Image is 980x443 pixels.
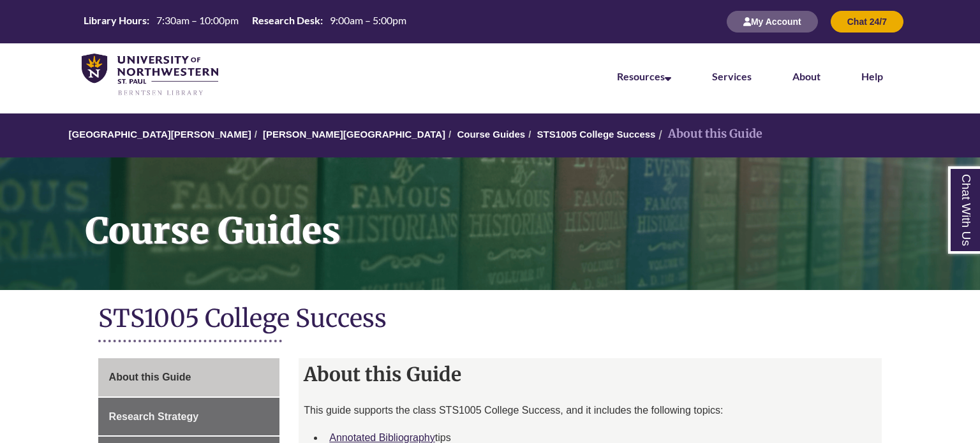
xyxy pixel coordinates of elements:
a: Resources [617,70,671,82]
a: STS1005 College Success [537,129,656,140]
a: My Account [727,16,818,27]
a: Chat 24/7 [831,16,903,27]
a: About [792,70,820,82]
a: About this Guide [98,358,280,396]
h2: About this Guide [299,358,882,390]
button: Chat 24/7 [831,11,903,33]
img: UNWSP Library Logo [82,54,218,97]
span: Research Strategy [109,411,199,422]
a: [GEOGRAPHIC_DATA][PERSON_NAME] [69,129,251,140]
span: 7:30am – 10:00pm [156,14,239,26]
a: Help [861,70,883,82]
th: Library Hours: [78,13,151,27]
a: Annotated Bibliography [329,432,434,443]
h1: Course Guides [71,157,980,273]
a: [PERSON_NAME][GEOGRAPHIC_DATA] [263,129,445,140]
a: Hours Today [78,13,412,31]
li: About this Guide [655,125,762,143]
a: Research Strategy [98,398,280,436]
a: Course Guides [457,129,525,140]
p: This guide supports the class STS1005 College Success, and it includes the following topics: [304,403,877,418]
button: My Account [727,11,818,33]
h1: STS1005 College Success [98,303,882,337]
th: Research Desk: [247,13,325,27]
table: Hours Today [78,13,412,29]
a: Services [712,70,752,82]
span: About this Guide [109,372,191,382]
span: 9:00am – 5:00pm [330,14,406,26]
